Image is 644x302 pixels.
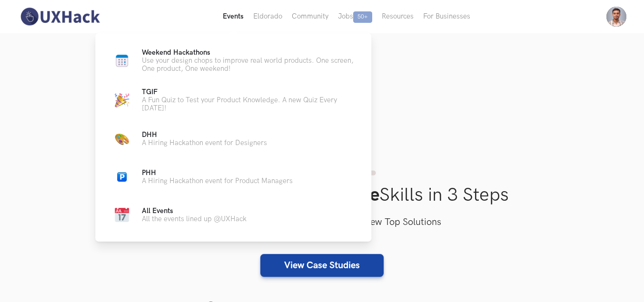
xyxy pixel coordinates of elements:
[142,49,210,57] span: Weekend Hackathons
[18,184,627,206] h1: Improve Your Skills in 3 Steps
[142,131,157,139] span: DHH
[142,169,156,177] span: PHH
[142,57,356,73] p: Use your design chops to improve real world products. One screen, One product, One weekend!
[606,7,626,27] img: Your profile pic
[110,127,356,150] a: Color PaletteDHHA Hiring Hackathon event for Designers
[115,208,129,222] img: Calendar
[115,54,129,68] img: Calendar new
[110,204,356,226] a: CalendarAll EventsAll the events lined up @UXHack
[115,93,129,107] img: Party cap
[260,254,384,277] a: View Case Studies
[142,207,173,215] span: All Events
[115,132,129,146] img: Color Palette
[142,88,158,96] span: TGIF
[117,172,127,182] img: Parking
[110,166,356,188] a: ParkingPHHA Hiring Hackathon event for Product Managers
[142,96,356,112] p: A Fun Quiz to Test your Product Knowledge. A new Quiz Every [DATE]!
[18,215,627,230] h3: Select a Case Study, Test your skills & View Top Solutions
[142,177,293,185] p: A Hiring Hackathon event for Product Managers
[142,215,247,223] p: All the events lined up @UXHack
[110,49,356,73] a: Calendar newWeekend HackathonsUse your design chops to improve real world products. One screen, O...
[142,139,267,147] p: A Hiring Hackathon event for Designers
[18,7,102,27] img: UXHack-logo.png
[353,11,372,23] span: 50+
[110,88,356,112] a: Party capTGIFA Fun Quiz to Test your Product Knowledge. A new Quiz Every [DATE]!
